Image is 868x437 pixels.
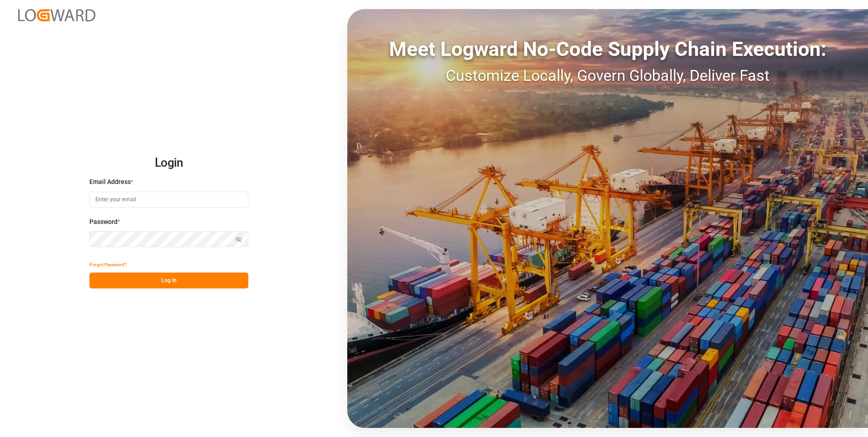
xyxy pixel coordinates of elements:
[347,64,868,87] div: Customize Locally, Govern Globally, Deliver Fast
[347,34,868,64] div: Meet Logward No-Code Supply Chain Execution:
[89,257,127,273] button: Forgot Password?
[89,149,248,178] h2: Login
[18,9,95,21] img: Logward_new_orange.png
[89,273,248,288] button: Log In
[89,217,118,227] span: Password
[89,192,248,208] input: Enter your email
[89,177,131,187] span: Email Address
